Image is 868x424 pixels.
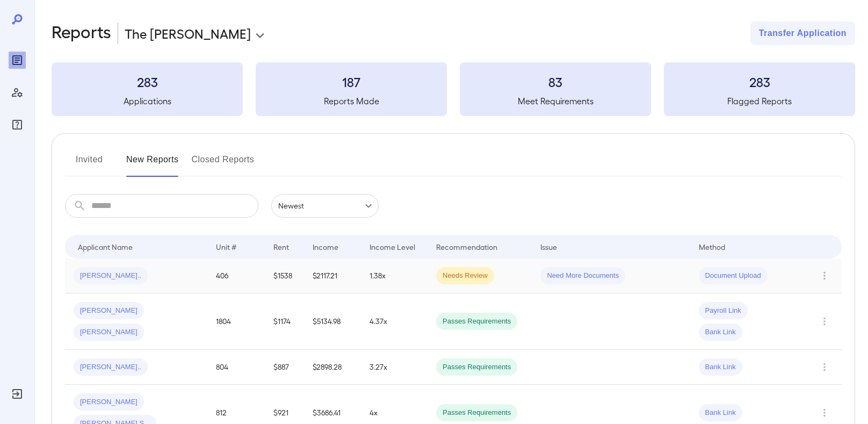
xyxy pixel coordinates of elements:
h3: 283 [664,73,855,90]
div: Manage Users [9,84,26,101]
span: [PERSON_NAME].. [74,362,148,372]
div: Income [313,240,338,253]
td: 1.38x [361,258,428,293]
span: Bank Link [699,408,742,418]
td: 3.27x [361,350,428,385]
span: Bank Link [699,362,742,372]
button: Row Actions [816,358,833,376]
td: 804 [207,350,264,385]
div: FAQ [9,116,26,133]
span: Passes Requirements [436,317,517,327]
div: Income Level [370,240,415,253]
span: Document Upload [699,271,768,281]
span: Payroll Link [699,306,748,316]
h5: Reports Made [256,95,447,107]
div: Reports [9,52,26,69]
button: Invited [65,151,113,177]
td: $2117.21 [304,258,361,293]
div: Newest [271,194,379,218]
span: Passes Requirements [436,408,517,418]
td: $5134.98 [304,293,361,350]
div: Rent [273,240,291,253]
td: 1804 [207,293,264,350]
button: Transfer Application [750,21,855,45]
span: Passes Requirements [436,362,517,372]
td: 4.37x [361,293,428,350]
span: [PERSON_NAME].. [74,271,148,281]
div: Unit # [216,240,236,253]
button: Row Actions [816,404,833,421]
h5: Flagged Reports [664,95,855,107]
div: Method [699,240,725,253]
button: New Reports [126,151,179,177]
td: 406 [207,258,264,293]
div: Log Out [9,385,26,403]
h5: Applications [52,95,243,107]
td: $1174 [265,293,304,350]
div: Recommendation [436,240,497,253]
button: Row Actions [816,313,833,330]
div: Issue [540,240,558,253]
button: Row Actions [816,267,833,284]
span: [PERSON_NAME] [74,306,144,316]
td: $887 [265,350,304,385]
p: The [PERSON_NAME] [125,25,251,42]
h5: Meet Requirements [460,95,651,107]
h3: 83 [460,73,651,90]
h2: Reports [52,21,111,45]
div: Applicant Name [78,240,133,253]
td: $1538 [265,258,304,293]
td: $2898.28 [304,350,361,385]
summary: 283Applications187Reports Made83Meet Requirements283Flagged Reports [52,62,855,116]
span: Needs Review [436,271,494,281]
span: Bank Link [699,327,742,337]
span: [PERSON_NAME] [74,397,144,407]
button: Closed Reports [192,151,255,177]
h3: 283 [52,73,243,90]
h3: 187 [256,73,447,90]
span: [PERSON_NAME] [74,327,144,337]
span: Need More Documents [540,271,625,281]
